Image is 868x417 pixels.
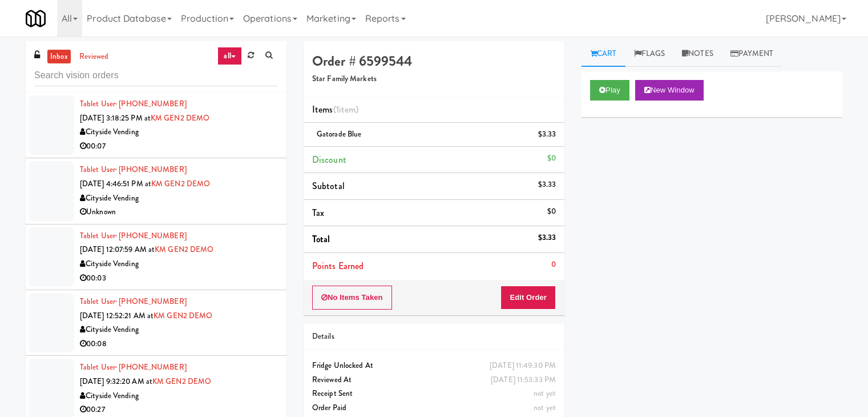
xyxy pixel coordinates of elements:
span: Total [312,232,330,246]
a: Flags [625,41,674,67]
span: not yet [534,402,556,413]
a: Cart [582,41,625,67]
span: · [PHONE_NUMBER] [115,98,187,109]
div: $3.33 [538,231,556,245]
button: New Window [635,80,704,101]
a: KM GEN2 DEMO [154,310,212,321]
button: No Items Taken [312,286,392,310]
div: 0 [551,258,556,272]
span: Subtotal [312,179,345,193]
div: $3.33 [538,178,556,192]
li: Tablet User· [PHONE_NUMBER][DATE] 12:52:21 AM atKM GEN2 DEMOCityside Vending00:08 [26,290,286,356]
div: $0 [547,151,556,166]
div: Receipt Sent [312,387,556,401]
div: Cityside Vending [80,257,278,271]
a: Payment [722,41,782,67]
a: Tablet User· [PHONE_NUMBER] [80,230,187,241]
input: Search vision orders [34,65,278,86]
a: KM GEN2 DEMO [151,178,210,189]
a: inbox [47,50,71,64]
a: KM GEN2 DEMO [155,244,213,255]
li: Tablet User· [PHONE_NUMBER][DATE] 4:46:51 PM atKM GEN2 DEMOCityside VendingUnknown [26,158,286,224]
h5: Star Family Markets [312,75,556,83]
div: Cityside Vending [80,191,278,206]
div: Details [312,330,556,344]
span: [DATE] 9:32:20 AM at [80,376,152,387]
li: Tablet User· [PHONE_NUMBER][DATE] 12:07:59 AM atKM GEN2 DEMOCityside Vending00:03 [26,224,286,290]
a: Tablet User· [PHONE_NUMBER] [80,296,187,307]
ng-pluralize: item [339,103,356,116]
a: reviewed [76,50,112,64]
div: Cityside Vending [80,125,278,139]
div: [DATE] 11:53:33 PM [491,373,556,387]
span: [DATE] 3:18:25 PM at [80,113,151,123]
div: $3.33 [538,127,556,142]
span: Tax [312,206,324,219]
span: Points Earned [312,259,364,272]
span: Discount [312,153,346,166]
a: KM GEN2 DEMO [151,113,209,123]
div: Cityside Vending [80,323,278,337]
li: Tablet User· [PHONE_NUMBER][DATE] 3:18:25 PM atKM GEN2 DEMOCityside Vending00:07 [26,93,286,158]
span: [DATE] 12:07:59 AM at [80,244,155,255]
a: all [217,47,241,65]
span: · [PHONE_NUMBER] [115,362,187,372]
span: [DATE] 12:52:21 AM at [80,310,154,321]
span: not yet [534,388,556,399]
h4: Order # 6599544 [312,54,556,69]
span: (1 ) [333,103,359,116]
div: [DATE] 11:49:30 PM [490,359,556,373]
div: $0 [547,205,556,219]
div: Unknown [80,205,278,219]
span: Gatorade Blue [317,129,361,139]
span: · [PHONE_NUMBER] [115,164,187,175]
img: Micromart [26,9,46,29]
div: Order Paid [312,401,556,415]
div: Fridge Unlocked At [312,359,556,373]
div: Cityside Vending [80,389,278,403]
div: 00:07 [80,139,278,154]
span: · [PHONE_NUMBER] [115,230,187,241]
a: Tablet User· [PHONE_NUMBER] [80,362,187,372]
a: KM GEN2 DEMO [152,376,211,387]
span: · [PHONE_NUMBER] [115,296,187,307]
a: Tablet User· [PHONE_NUMBER] [80,164,187,175]
a: Notes [673,41,722,67]
div: 00:08 [80,337,278,351]
span: Items [312,103,358,116]
button: Play [590,80,629,101]
a: Tablet User· [PHONE_NUMBER] [80,98,187,109]
div: Reviewed At [312,373,556,387]
div: 00:03 [80,271,278,286]
button: Edit Order [500,286,556,310]
span: [DATE] 4:46:51 PM at [80,178,151,189]
div: 00:27 [80,403,278,417]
